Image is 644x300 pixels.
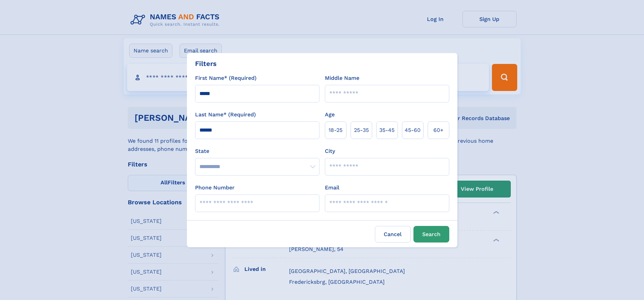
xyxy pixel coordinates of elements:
[195,74,257,82] label: First Name* (Required)
[379,126,395,134] span: 35‑45
[195,111,256,119] label: Last Name* (Required)
[195,59,217,69] div: Filters
[195,184,235,192] label: Phone Number
[195,147,319,155] label: State
[354,126,369,134] span: 25‑35
[325,184,339,192] label: Email
[405,126,421,134] span: 45‑60
[325,74,359,82] label: Middle Name
[413,226,449,243] button: Search
[375,226,411,243] label: Cancel
[329,126,342,134] span: 18‑25
[433,126,444,134] span: 60+
[325,147,335,155] label: City
[325,111,335,119] label: Age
